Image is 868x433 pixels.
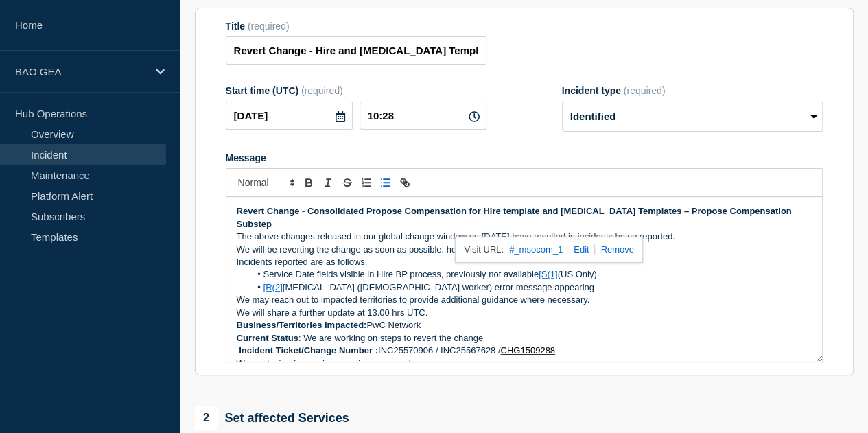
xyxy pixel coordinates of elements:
div: Title [226,21,486,32]
strong: Business/Territories Impacted: [237,320,367,330]
a: [S(1] [539,269,557,279]
div: Set affected Services [195,406,349,430]
p: BAO GEA [15,66,147,78]
input: HH:MM [360,102,486,130]
div: Message [226,152,823,163]
p: We may reach out to impacted territories to provide additional guidance where necessary. [237,294,812,306]
input: Title [226,36,486,65]
a: CHG1509288 [500,345,555,355]
li: Service Date fields visible in Hire BP process, previously not available (US Only) [250,268,812,281]
strong: Current Status [237,333,298,343]
div: Incident type [562,85,823,96]
input: YYYY-MM-DD [226,102,353,130]
p: INC25570906 / INC25567628 / [237,344,812,357]
div: Start time (UTC) [226,85,486,96]
strong: Revert Change - Consolidated Propose Compensation for Hire template and [MEDICAL_DATA] Templates ... [237,206,795,229]
p: We will be reverting the change as soon as possible, however this may take a few hours to complete. [237,244,812,256]
li: [MEDICAL_DATA] ([DEMOGRAPHIC_DATA] worker) error message appearing [250,281,812,294]
p: PwC Network [237,319,812,331]
strong: Incident Ticket/Change Number : [239,345,378,355]
span: 2 [195,406,218,430]
button: Toggle bold text [299,174,318,191]
p: We apologise for any inconvenience caused. [237,358,812,370]
p: We will share a further update at 13.00 hrs UTC. [237,307,812,319]
span: Font size [232,174,299,191]
a: #_msocom_1 [509,241,563,259]
div: Message [226,197,822,362]
button: Toggle italic text [318,174,338,191]
button: Toggle link [395,174,414,191]
p: Incidents reported are as follows: [237,256,812,268]
a: [R(2] [263,282,283,292]
p: The above changes released in our global change window on [DATE] have resulted in incidents being... [237,231,812,243]
p: : We are working on steps to revert the change [237,332,812,344]
span: (required) [248,21,290,32]
button: Toggle strikethrough text [338,174,357,191]
span: (required) [624,85,666,96]
button: Toggle bulleted list [376,174,395,191]
button: Toggle ordered list [357,174,376,191]
span: (required) [301,85,343,96]
select: Incident type [562,102,823,132]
